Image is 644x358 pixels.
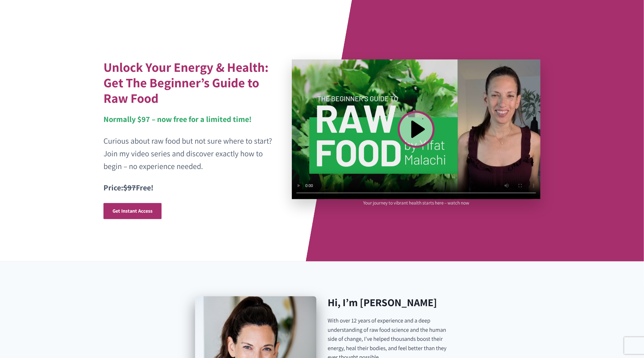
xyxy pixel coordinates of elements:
[103,114,252,124] strong: Normally $97 – now free for a limited time!
[328,296,449,309] h2: Hi, I’m [PERSON_NAME]
[103,203,162,219] a: Get Instant Access
[103,135,274,172] p: Curious about raw food but not sure where to start? Join my video series and discover exactly how...
[103,59,274,106] h1: Unlock Your Energy & Health: Get The Beginner’s Guide to Raw Food
[103,182,153,193] strong: Price: Free!
[113,208,153,214] span: Get Instant Access
[123,182,136,193] s: $97
[363,199,469,207] p: Your journey to vibrant health starts here – watch now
